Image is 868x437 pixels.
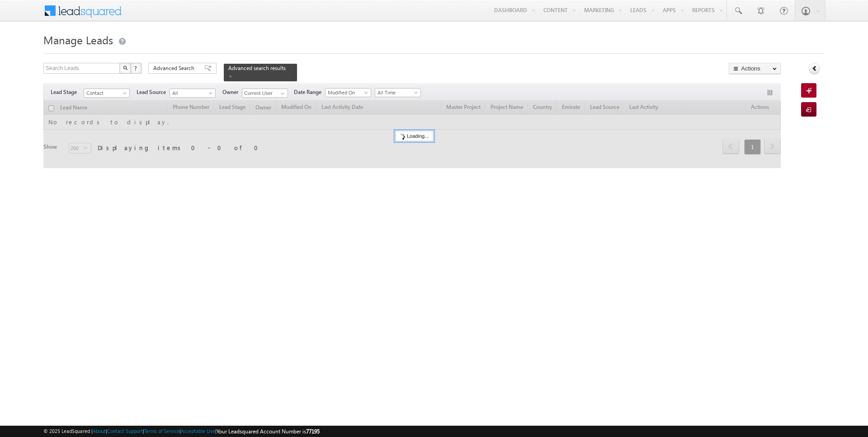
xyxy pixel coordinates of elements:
[134,64,138,72] span: ?
[137,88,170,96] span: Lead Source
[84,89,130,98] a: Contact
[43,33,113,47] span: Manage Leads
[294,88,325,96] span: Date Range
[170,89,216,98] a: All
[131,63,142,74] button: ?
[107,428,143,434] a: Contact Support
[170,89,213,97] span: All
[93,428,106,434] a: About
[325,89,368,97] span: Modified On
[395,131,434,141] div: Loading...
[51,88,84,96] span: Lead Stage
[153,64,197,72] span: Advanced Search
[729,63,781,74] button: Actions
[228,65,286,71] span: Advanced search results
[84,89,127,97] span: Contact
[123,66,127,70] img: Search
[144,428,179,434] a: Terms of Service
[242,89,288,98] input: Type to Search
[306,428,320,435] span: 77195
[222,88,242,96] span: Owner
[325,88,371,97] a: Modified On
[181,428,215,434] a: Acceptable Use
[217,428,320,435] span: Your Leadsquared Account Number is
[43,427,320,436] span: © 2025 LeadSquared | | | | |
[276,89,287,98] a: Show All Items
[375,89,418,97] span: All Time
[375,88,421,97] a: All Time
